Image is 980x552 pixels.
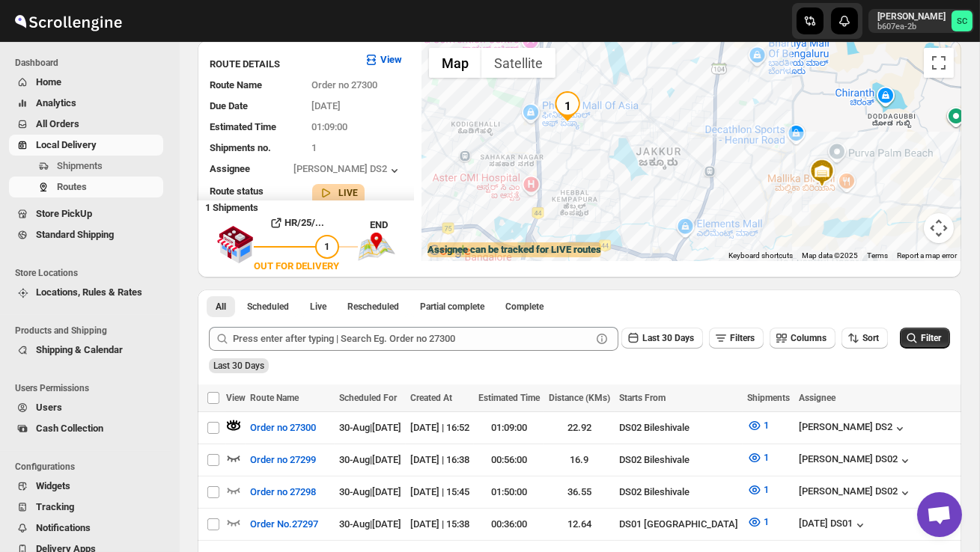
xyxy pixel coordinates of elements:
span: 1 [764,420,769,431]
span: Cash Collection [36,423,103,434]
span: 30-Aug | [DATE] [339,518,401,530]
span: Shipments no. [210,142,271,153]
div: 01:09:00 [478,420,540,435]
span: Complete [505,301,544,313]
span: Routes [57,181,87,192]
span: Order No.27297 [250,517,318,532]
span: Scheduled For [339,393,397,403]
a: Report a map error [897,251,957,260]
button: All Orders [9,114,163,135]
div: [DATE] | 15:38 [410,517,469,532]
button: Show satellite imagery [481,48,556,78]
span: 1 [764,516,769,527]
span: Route Name [210,79,262,91]
button: Sort [841,328,888,349]
span: Products and Shipping [15,325,169,337]
span: All Orders [36,118,79,129]
div: [DATE] | 16:38 [410,453,469,467]
span: Assignee [210,163,250,174]
img: trip_end.png [358,233,395,261]
div: DS02 Bileshivale [619,485,738,500]
a: Open this area in Google Maps (opens a new window) [425,242,475,261]
button: Map camera controls [924,213,954,243]
button: Filter [900,328,950,349]
b: LIVE [339,188,359,198]
span: Last 30 Days [642,333,694,343]
button: 1 [738,414,778,438]
button: Locations, Rules & Rates [9,282,163,303]
span: Estimated Time [210,121,276,132]
div: OUT FOR DELIVERY [254,259,339,274]
h3: ROUTE DETAILS [210,57,352,72]
span: Created At [410,393,452,403]
span: Store Locations [15,267,169,279]
button: Notifications [9,518,163,539]
button: Tracking [9,497,163,518]
div: 16.9 [549,453,610,467]
div: 00:36:00 [478,517,540,532]
span: Shipments [747,393,790,403]
b: View [380,54,402,65]
span: 1 [325,241,330,252]
button: Last 30 Days [621,328,703,349]
span: Order no 27298 [250,485,316,500]
span: Shipping & Calendar [36,344,123,355]
img: shop.svg [216,215,254,274]
span: Standard Shipping [36,229,114,240]
button: [PERSON_NAME] DS2 [799,421,907,436]
button: Order no 27298 [241,480,325,504]
button: 1 [738,510,778,534]
button: 1 [738,446,778,470]
span: Last 30 Days [213,361,264,371]
span: Rescheduled [347,301,399,313]
p: b607ea-2b [877,22,946,31]
span: Users Permissions [15,382,169,394]
button: [DATE] DS01 [799,518,868,533]
span: 01:09:00 [312,121,348,132]
button: [PERSON_NAME] DS2 [293,163,402,178]
span: Map data ©2025 [802,251,858,260]
span: Widgets [36,480,70,491]
button: Users [9,397,163,418]
button: Shipping & Calendar [9,340,163,361]
input: Press enter after typing | Search Eg. Order no 27300 [233,327,591,351]
span: Order no 27300 [250,420,316,435]
span: Users [36,402,62,413]
span: Tracking [36,501,74,512]
span: 1 [764,452,769,463]
img: ScrollEngine [12,2,124,40]
div: 01:50:00 [478,485,540,500]
button: Keyboard shortcuts [728,251,793,261]
div: 36.55 [549,485,610,500]
span: [DATE] [312,100,341,111]
button: [PERSON_NAME] DS02 [799,453,913,468]
span: Distance (KMs) [549,393,610,403]
button: Routes [9,177,163,197]
button: Home [9,72,163,93]
span: Configurations [15,461,169,473]
div: END [370,218,414,233]
button: All routes [207,296,235,317]
span: 30-Aug | [DATE] [339,486,401,497]
b: HR/25/... [285,217,325,228]
button: Shipments [9,156,163,177]
button: Widgets [9,476,163,497]
button: Show street map [429,48,481,78]
button: HR/25/... [254,211,339,235]
span: Estimated Time [478,393,540,403]
div: [DATE] | 15:45 [410,485,469,500]
span: Local Delivery [36,139,97,150]
span: Columns [791,333,827,343]
div: 22.92 [549,420,610,435]
button: Order no 27299 [241,448,325,472]
span: Locations, Rules & Rates [36,286,142,298]
span: Store PickUp [36,208,92,219]
span: Sort [862,333,879,343]
span: Route status [210,185,264,197]
a: Terms (opens in new tab) [867,251,888,260]
span: Starts From [619,393,666,403]
button: Filters [709,328,764,349]
button: Order No.27297 [241,512,327,536]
